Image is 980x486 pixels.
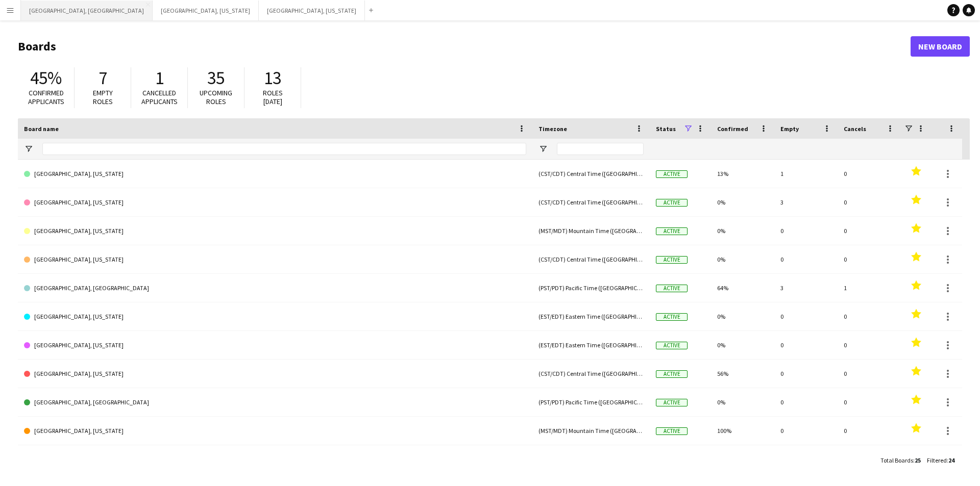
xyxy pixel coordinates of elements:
[838,160,901,188] div: 0
[711,417,774,445] div: 100%
[259,1,365,20] button: [GEOGRAPHIC_DATA], [US_STATE]
[656,399,688,406] span: Active
[532,160,650,188] div: (CST/CDT) Central Time ([GEOGRAPHIC_DATA] & [GEOGRAPHIC_DATA])
[656,342,688,349] span: Active
[532,245,650,273] div: (CST/CDT) Central Time ([GEOGRAPHIC_DATA] & [GEOGRAPHIC_DATA])
[24,360,526,388] a: [GEOGRAPHIC_DATA], [US_STATE]
[711,445,774,473] div: 0%
[538,144,548,154] button: Open Filter Menu
[656,125,676,133] span: Status
[24,331,526,360] a: [GEOGRAPHIC_DATA], [US_STATE]
[927,456,947,464] span: Filtered
[711,160,774,188] div: 13%
[838,360,901,388] div: 0
[774,217,838,245] div: 0
[93,88,113,106] span: Empty roles
[915,456,921,464] span: 25
[42,143,526,155] input: Board name Filter Input
[774,388,838,416] div: 0
[532,217,650,245] div: (MST/MDT) Mountain Time ([GEOGRAPHIC_DATA] & [GEOGRAPHIC_DATA])
[656,313,688,321] span: Active
[30,67,62,89] span: 45%
[200,88,232,106] span: Upcoming roles
[24,188,526,217] a: [GEOGRAPHIC_DATA], [US_STATE]
[24,302,526,331] a: [GEOGRAPHIC_DATA], [US_STATE]
[656,256,688,264] span: Active
[838,388,901,416] div: 0
[28,88,64,106] span: Confirmed applicants
[880,456,913,464] span: Total Boards
[24,388,526,417] a: [GEOGRAPHIC_DATA], [GEOGRAPHIC_DATA]
[774,445,838,473] div: 0
[532,445,650,473] div: (PST/PDT) Pacific Time ([GEOGRAPHIC_DATA] & [GEOGRAPHIC_DATA])
[711,274,774,302] div: 64%
[711,188,774,216] div: 0%
[24,245,526,274] a: [GEOGRAPHIC_DATA], [US_STATE]
[711,217,774,245] div: 0%
[24,160,526,188] a: [GEOGRAPHIC_DATA], [US_STATE]
[557,143,644,155] input: Timezone Filter Input
[18,39,911,54] h1: Boards
[153,1,259,20] button: [GEOGRAPHIC_DATA], [US_STATE]
[774,417,838,445] div: 0
[948,456,954,464] span: 24
[532,274,650,302] div: (PST/PDT) Pacific Time ([GEOGRAPHIC_DATA] & [GEOGRAPHIC_DATA])
[774,188,838,216] div: 3
[838,417,901,445] div: 0
[838,188,901,216] div: 0
[538,125,567,133] span: Timezone
[838,302,901,330] div: 0
[838,331,901,359] div: 0
[99,67,107,89] span: 7
[880,450,921,470] div: :
[24,274,526,302] a: [GEOGRAPHIC_DATA], [GEOGRAPHIC_DATA]
[21,1,153,20] button: [GEOGRAPHIC_DATA], [GEOGRAPHIC_DATA]
[263,88,283,106] span: Roles [DATE]
[656,170,688,178] span: Active
[774,360,838,388] div: 0
[838,217,901,245] div: 0
[24,445,526,474] a: [GEOGRAPHIC_DATA], [GEOGRAPHIC_DATA]
[656,199,688,207] span: Active
[927,450,954,470] div: :
[780,125,799,133] span: Empty
[141,88,178,106] span: Cancelled applicants
[532,360,650,388] div: (CST/CDT) Central Time ([GEOGRAPHIC_DATA] & [GEOGRAPHIC_DATA])
[532,302,650,330] div: (EST/EDT) Eastern Time ([GEOGRAPHIC_DATA] & [GEOGRAPHIC_DATA])
[532,331,650,359] div: (EST/EDT) Eastern Time ([GEOGRAPHIC_DATA] & [GEOGRAPHIC_DATA])
[656,285,688,292] span: Active
[844,125,866,133] span: Cancels
[656,370,688,378] span: Active
[774,245,838,273] div: 0
[838,274,901,302] div: 1
[774,331,838,359] div: 0
[532,417,650,445] div: (MST/MDT) Mountain Time ([GEOGRAPHIC_DATA] & [GEOGRAPHIC_DATA])
[774,160,838,188] div: 1
[774,302,838,330] div: 0
[911,36,970,57] a: New Board
[656,427,688,435] span: Active
[717,125,748,133] span: Confirmed
[532,388,650,416] div: (PST/PDT) Pacific Time ([GEOGRAPHIC_DATA] & [GEOGRAPHIC_DATA])
[264,67,281,89] span: 13
[838,445,901,473] div: 0
[532,188,650,216] div: (CST/CDT) Central Time ([GEOGRAPHIC_DATA] & [GEOGRAPHIC_DATA])
[711,331,774,359] div: 0%
[838,245,901,273] div: 0
[155,67,164,89] span: 1
[207,67,225,89] span: 35
[24,144,33,154] button: Open Filter Menu
[774,274,838,302] div: 3
[24,217,526,245] a: [GEOGRAPHIC_DATA], [US_STATE]
[24,417,526,445] a: [GEOGRAPHIC_DATA], [US_STATE]
[24,125,59,133] span: Board name
[711,245,774,273] div: 0%
[711,388,774,416] div: 0%
[711,302,774,330] div: 0%
[711,360,774,388] div: 56%
[656,227,688,235] span: Active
